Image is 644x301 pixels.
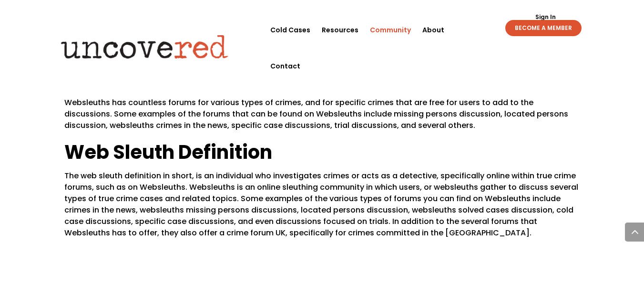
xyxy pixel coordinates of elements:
[270,48,300,84] a: Contact
[422,12,444,48] a: About
[505,20,582,36] a: BECOME A MEMBER
[64,139,272,165] span: Web Sleuth Definition
[64,170,578,238] span: The web sleuth definition in short, is an individual who investigates crimes or acts as a detecti...
[53,28,236,65] img: Uncovered logo
[530,14,561,20] a: Sign In
[322,12,358,48] a: Resources
[270,12,310,48] a: Cold Cases
[370,12,411,48] a: Community
[64,97,580,139] p: Websleuths has countless forums for various types of crimes, and for specific crimes that are fre...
